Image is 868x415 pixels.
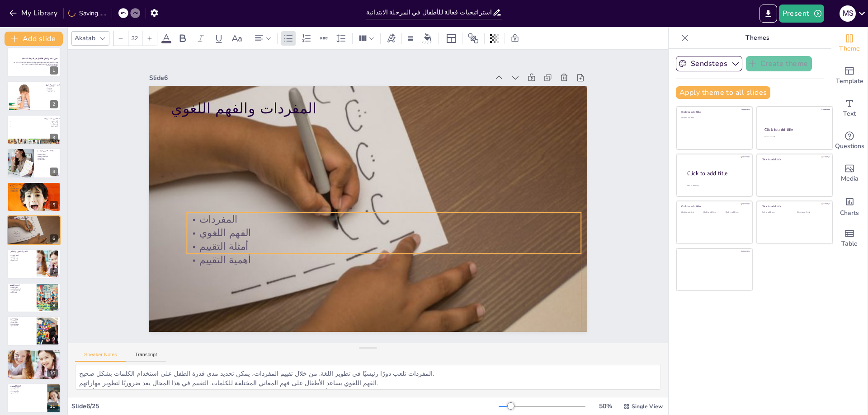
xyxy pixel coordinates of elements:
p: أهمية الأداة [10,291,34,293]
p: التطور اللغوي [37,159,58,161]
div: 9 [7,316,61,346]
p: المفردات والفهم اللغوي [10,217,58,219]
div: Add images, graphics, shapes or video [831,157,868,190]
div: 8 [7,283,61,312]
div: Layout [444,31,458,46]
p: المفردات [237,59,480,386]
p: تدريبات صوتية [10,389,45,391]
p: الفئة العمرية [10,120,58,122]
div: Get real-time input from your audience [831,125,868,157]
p: أهمية التقييم [10,124,58,126]
p: أدوات التقييم [10,284,34,287]
div: 11 [47,402,58,410]
p: Themes [692,27,822,49]
div: Click to add text [762,211,790,214]
div: Click to add title [687,169,745,177]
textarea: المفردات تلعب دورًا رئيسيًا في تطوير اللغة. من خلال تقييم المفردات، يمكن تحديد مدى قدرة الطفل على... [75,365,661,390]
div: 1 [50,66,58,75]
div: 4 [50,168,58,176]
span: Questions [835,141,864,151]
p: توثيق النتائج [10,322,34,323]
p: كتابة التوصيات [10,385,45,387]
p: الخصائص اللغوية [10,122,58,124]
p: النطق والتمييز الصوتي [10,183,58,186]
div: Click to add title [762,205,826,208]
div: Click to add title [681,205,746,208]
p: إثراء المفردات [10,391,45,392]
span: Media [841,174,859,184]
div: 7 [50,268,58,276]
div: Add text boxes [831,92,868,125]
p: التعبير الشفهي [10,255,34,256]
p: كتابة التوصيات [10,387,45,389]
div: Click to add text [703,211,724,214]
div: Click to add text [681,211,702,214]
button: Speaker Notes [75,352,126,362]
strong: تحليل اللغة والنطق للأطفال في المرحلة الابتدائية [22,57,58,60]
div: 10 [47,369,58,377]
p: النطق [10,186,58,187]
div: M S [840,5,856,22]
p: التفاعل [10,256,34,258]
div: Click to add text [726,211,746,214]
p: مؤشرات الضعف [10,357,58,359]
div: Saving...... [68,9,106,18]
div: 6 [7,215,61,245]
div: 4 [7,148,61,178]
div: Click to add text [797,211,826,214]
p: أهمية التقييم [204,83,447,410]
p: الملاحظة المباشرة [10,288,34,290]
p: يتناول هذا العرض استراتيجيات فعالة لتقييم وتحليل اللغة والنطق لدى الأطفال في المرحلة الابتدائية، ... [10,62,58,65]
p: التطور اللغوي [10,126,58,127]
button: Create theme [746,56,812,71]
span: Position [468,33,479,44]
button: Transcript [126,352,166,362]
span: Template [836,76,863,86]
p: أدوات التقييم [10,286,34,288]
div: Slide 6 / 25 [71,402,499,410]
p: أهمية التقييم [10,191,58,192]
p: التمييز الصوتي [10,187,58,189]
input: Insert title [366,6,492,19]
p: المفردات [12,231,60,233]
div: 3 [50,134,58,142]
span: Text [843,109,856,119]
div: 6 [50,234,58,242]
div: Border settings [406,31,415,46]
div: Text effects [384,31,398,46]
div: Add a table [831,222,868,255]
p: أهمية التحليل [10,359,58,360]
button: Present [779,5,824,23]
p: الفهم اللغوي [226,67,469,394]
div: 5 [7,182,61,212]
p: وضوح النموذج [10,323,34,325]
p: مجالات التقييم [37,154,58,156]
p: مؤشرات القوة [10,355,58,357]
p: استراتيجيات التقييم [37,156,58,158]
div: 7 [7,249,61,279]
button: Add slide [5,32,63,46]
p: أهمية التقييم [12,236,60,238]
span: Theme [839,44,860,54]
div: Akatab [73,32,97,44]
div: 5 [50,201,58,209]
p: أمثلة التقييم [10,258,34,260]
div: 2 [50,100,58,108]
button: Export to PowerPoint [759,5,777,23]
p: نموذج التقييم [10,320,34,322]
div: Click to add text [681,117,746,119]
div: 8 [50,302,58,310]
div: 2 [7,81,61,111]
p: أمثلة التقييم [215,75,458,402]
button: Sendsteps [676,56,742,71]
p: Generated with [URL] [10,65,58,67]
span: Single View [632,403,663,410]
div: 3 [7,115,61,145]
span: Table [841,239,858,249]
p: التعبير الشفهي والتفاعل [10,251,34,253]
div: Click to add body [687,184,744,187]
div: 50 % [594,402,616,410]
p: أهمية التقييم [10,260,34,261]
div: 10 [7,350,61,379]
p: أمثلة التقييم [12,234,60,236]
